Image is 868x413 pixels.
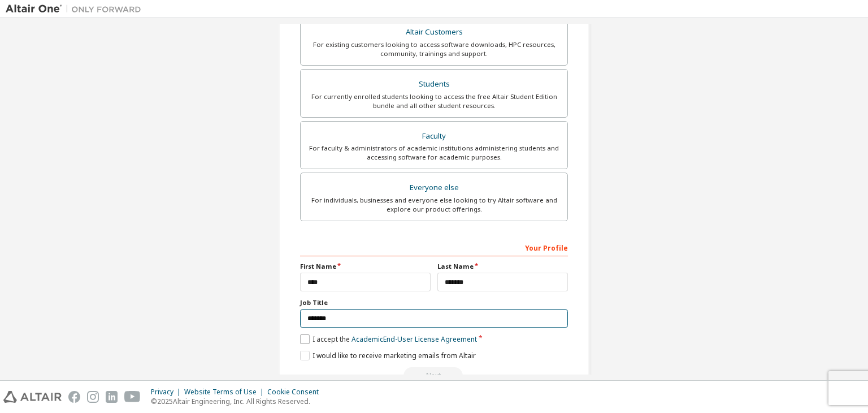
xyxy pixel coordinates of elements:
div: Cookie Consent [267,388,325,397]
label: I accept the [300,334,477,344]
div: For currently enrolled students looking to access the free Altair Student Edition bundle and all ... [307,92,561,110]
img: altair_logo.svg [3,391,62,403]
p: © 2025 Altair Engineering, Inc. All Rights Reserved. [151,397,325,406]
div: Privacy [151,388,184,397]
div: Everyone else [307,180,561,196]
img: Altair One [6,3,147,15]
label: Last Name [437,262,568,271]
label: First Name [300,262,431,271]
div: Students [307,76,561,92]
div: Your Profile [300,238,568,256]
img: facebook.svg [68,391,80,403]
img: youtube.svg [124,391,141,403]
div: Read and acccept EULA to continue [300,367,568,384]
div: Website Terms of Use [184,388,267,397]
div: For individuals, businesses and everyone else looking to try Altair software and explore our prod... [307,196,561,214]
a: Academic End-User License Agreement [351,334,477,344]
div: For faculty & administrators of academic institutions administering students and accessing softwa... [307,144,561,162]
div: Faculty [307,128,561,144]
img: instagram.svg [87,391,99,403]
img: linkedin.svg [106,391,118,403]
label: Job Title [300,298,568,307]
label: I would like to receive marketing emails from Altair [300,351,476,360]
div: Altair Customers [307,24,561,40]
div: For existing customers looking to access software downloads, HPC resources, community, trainings ... [307,40,561,58]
